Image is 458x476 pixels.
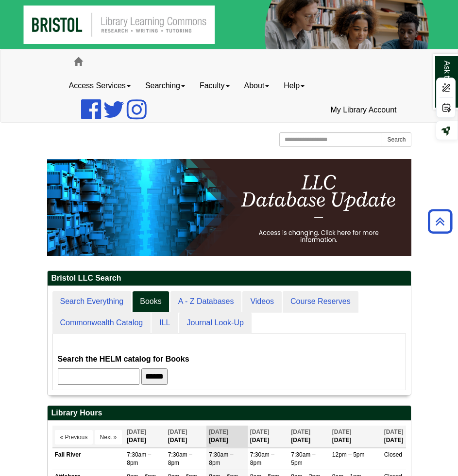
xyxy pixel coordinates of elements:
[283,291,358,313] a: Course Reserves
[179,312,252,334] a: Journal Look-Up
[250,428,270,435] span: [DATE]
[58,339,401,385] div: Books
[209,451,233,466] span: 7:30am – 8pm
[132,291,169,313] a: Books
[237,74,277,98] a: About
[52,291,132,313] a: Search Everything
[288,426,330,447] th: [DATE]
[52,312,151,334] a: Commonwealth Catalog
[323,98,404,122] a: My Library Account
[47,159,411,256] img: HTML tutorial
[170,291,242,313] a: A - Z Databases
[127,451,151,466] span: 7:30am – 8pm
[168,451,192,466] span: 7:30am – 8pm
[242,291,282,313] a: Videos
[291,428,310,435] span: [DATE]
[48,406,411,421] h2: Library Hours
[330,426,382,447] th: [DATE]
[48,271,411,286] h2: Bristol LLC Search
[168,428,187,435] span: [DATE]
[166,426,207,447] th: [DATE]
[124,426,166,447] th: [DATE]
[58,352,189,366] label: Search the HELM catalog for Books
[206,426,248,447] th: [DATE]
[424,215,456,228] a: Back to Top
[138,74,192,98] a: Searching
[384,428,404,435] span: [DATE]
[332,428,352,435] span: [DATE]
[250,451,274,466] span: 7:30am – 8pm
[382,132,411,147] button: Search
[62,74,138,98] a: Access Services
[276,74,312,98] a: Help
[248,426,289,447] th: [DATE]
[291,451,315,466] span: 7:30am – 5pm
[382,426,406,447] th: [DATE]
[52,448,125,470] td: Fall River
[127,428,146,435] span: [DATE]
[95,430,122,444] button: Next »
[152,312,178,334] a: ILL
[192,74,237,98] a: Faculty
[55,430,93,444] button: « Previous
[332,451,365,458] span: 12pm – 5pm
[384,451,402,458] span: Closed
[209,428,228,435] span: [DATE]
